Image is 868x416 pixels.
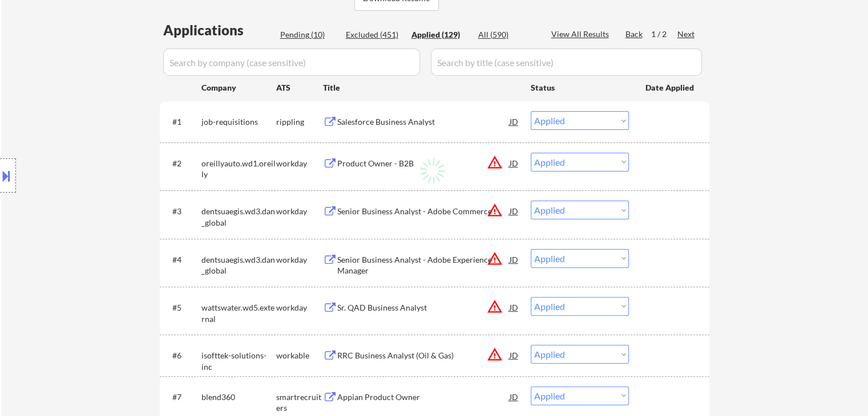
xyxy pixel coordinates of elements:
[508,297,520,317] div: JD
[323,82,520,93] div: Title
[337,391,510,403] div: Appian Product Owner
[337,116,510,128] div: Salesforce Business Analyst
[276,302,323,313] div: workday
[163,48,420,76] input: Search by company (case sensitive)
[677,28,696,40] div: Next
[487,251,503,267] button: warning_amber
[201,391,276,403] div: blend360
[531,77,629,97] div: Status
[487,299,503,315] button: warning_amber
[487,154,503,170] button: warning_amber
[346,29,403,40] div: Excluded (451)
[201,254,276,276] div: dentsuaegis.wd3.dan_global
[201,350,276,372] div: isofttek-solutions-inc
[625,28,644,40] div: Back
[508,153,520,173] div: JD
[487,202,503,218] button: warning_amber
[337,206,510,217] div: Senior Business Analyst - Adobe Commerce
[508,111,520,132] div: JD
[487,346,503,362] button: warning_amber
[172,302,192,313] div: #5
[645,82,696,93] div: Date Applied
[276,254,323,266] div: workday
[508,345,520,365] div: JD
[478,29,535,40] div: All (590)
[411,29,469,40] div: Applied (129)
[163,23,276,37] div: Applications
[276,350,323,361] div: workable
[172,391,192,403] div: #7
[201,302,276,324] div: wattswater.wd5.external
[201,206,276,228] div: dentsuaegis.wd3.dan_global
[337,254,510,276] div: Senior Business Analyst - Adobe Experience Manager
[508,249,520,270] div: JD
[651,28,677,40] div: 1 / 2
[201,116,276,128] div: job-requisitions
[280,29,337,40] div: Pending (10)
[431,48,702,76] input: Search by title (case sensitive)
[508,201,520,221] div: JD
[276,391,323,414] div: smartrecruiters
[276,206,323,217] div: workday
[276,116,323,128] div: rippling
[337,302,510,313] div: Sr. QAD Business Analyst
[337,350,510,361] div: RRC Business Analyst (Oil & Gas)
[337,158,510,169] div: Product Owner - B2B
[201,158,276,180] div: oreillyauto.wd1.oreilly
[276,158,323,169] div: workday
[201,82,276,93] div: Company
[276,82,323,93] div: ATS
[508,386,520,407] div: JD
[551,28,612,40] div: View All Results
[172,350,192,361] div: #6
